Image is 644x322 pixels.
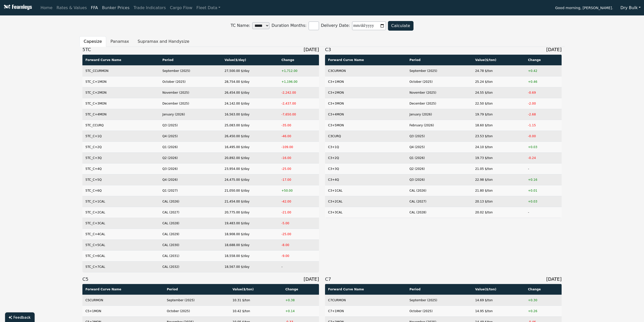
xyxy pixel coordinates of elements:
[82,239,159,250] td: 5TC_C+5CAL
[525,76,562,87] td: +0.46
[525,306,562,317] td: +0.26
[100,3,131,13] a: Bunker Prices
[159,239,221,250] td: CAL (2030)
[325,295,406,306] td: C7CURMON
[82,76,159,87] td: 5TC_C+1MON
[159,250,221,261] td: CAL (2031)
[159,174,221,185] td: Q4 (2026)
[406,185,472,196] td: CAL (2026)
[406,174,472,185] td: Q3 (2026)
[325,207,406,218] td: C3+3CAL
[159,261,221,272] td: CAL (2032)
[221,152,278,163] td: 20,892.00 $/day
[159,163,221,174] td: Q3 (2026)
[133,36,194,47] button: Supramax and Handysize
[278,65,319,76] td: +1,712.00
[159,109,221,120] td: January (2026)
[278,250,319,261] td: -9.00
[525,120,562,131] td: -1.15
[472,120,525,131] td: 18.60 $/ton
[221,142,278,152] td: 16,495.00 $/day
[472,87,525,98] td: 24.55 $/ton
[406,306,472,317] td: October (2025)
[221,196,278,207] td: 21,454.00 $/day
[194,3,222,13] a: Fleet Data
[221,87,278,98] td: 26,454.00 $/day
[472,284,525,295] th: Value ($/ton)
[82,306,164,317] td: C5+1MON
[406,142,472,152] td: Q4 (2025)
[525,185,562,196] td: +0.01
[82,163,159,174] td: 5TC_C+4Q
[325,276,562,282] h3: C7
[406,284,472,295] th: Period
[525,98,562,109] td: -2.00
[617,3,644,13] button: Dry Bulk
[525,54,562,65] th: Change
[55,3,89,13] a: Rates & Values
[278,87,319,98] td: -2,242.00
[82,142,159,152] td: 5TC_C+2Q
[525,196,562,207] td: +0.03
[555,4,613,13] span: Good morning, [PERSON_NAME].
[164,284,229,295] th: Period
[221,229,278,239] td: 18,908.00 $/day
[164,306,229,317] td: October (2025)
[278,98,319,109] td: -2,437.00
[325,76,406,87] td: C3+1MON
[282,284,319,295] th: Change
[159,229,221,239] td: CAL (2029)
[168,3,194,13] a: Cargo Flow
[221,98,278,109] td: 24,142.00 $/day
[159,152,221,163] td: Q2 (2026)
[229,306,282,317] td: 10.42 $/ton
[82,261,159,272] td: 5TC_C+7CAL
[406,295,472,306] td: September (2025)
[164,295,229,306] td: September (2025)
[472,185,525,196] td: 21.80 $/ton
[278,174,319,185] td: -17.00
[82,120,159,131] td: 5TC_CCURQ
[82,65,159,76] td: 5TC_CCURMON
[221,109,278,120] td: 16,563.00 $/day
[82,109,159,120] td: 5TC_C+4MON
[525,295,562,306] td: +0.30
[406,76,472,87] td: October (2025)
[82,174,159,185] td: 5TC_C+5Q
[472,196,525,207] td: 20.13 $/ton
[221,239,278,250] td: 18,688.00 $/day
[82,284,164,295] th: Forward Curve Name
[278,131,319,142] td: -46.00
[278,185,319,196] td: +50.00
[282,295,319,306] td: +0.38
[472,54,525,65] th: Value ($/ton)
[472,109,525,120] td: 19.79 $/ton
[221,174,278,185] td: 24,475.00 $/day
[388,21,413,31] button: Calculate
[231,20,271,31] label: TC Name:
[352,22,386,30] input: Delivery Date:
[159,87,221,98] td: November (2025)
[472,295,525,306] td: 14.69 $/ton
[221,76,278,87] td: 28,754.00 $/day
[278,152,319,163] td: -16.00
[82,131,159,142] td: 5TC_C+1Q
[472,131,525,142] td: 23.53 $/ton
[406,87,472,98] td: November (2025)
[159,120,221,131] td: Q3 (2025)
[82,196,159,207] td: 5TC_C+1CAL
[278,76,319,87] td: +1,196.00
[406,65,472,76] td: September (2025)
[325,196,406,207] td: C3+2CAL
[325,47,562,52] h3: C3
[229,295,282,306] td: 10.31 $/ton
[406,109,472,120] td: January (2026)
[406,152,472,163] td: Q1 (2026)
[304,276,319,282] span: [DATE]
[106,36,133,47] button: Panamax
[406,131,472,142] td: Q3 (2025)
[472,152,525,163] td: 19.73 $/ton
[82,47,319,52] h3: 5TC
[38,3,54,13] a: Home
[159,196,221,207] td: CAL (2026)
